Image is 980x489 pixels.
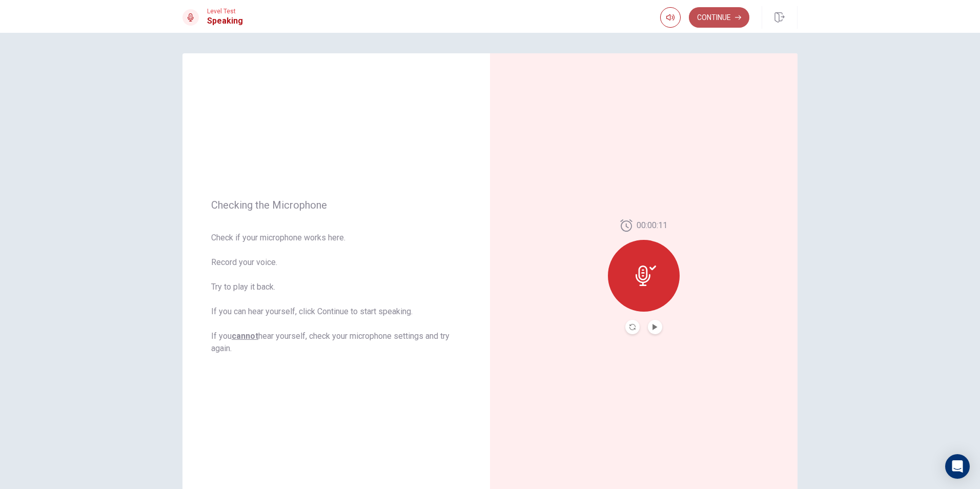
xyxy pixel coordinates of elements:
[211,199,461,211] span: Checking the Microphone
[637,219,667,232] span: 00:00:11
[211,232,461,355] span: Check if your microphone works here. Record your voice. Try to play it back. If you can hear your...
[689,7,749,28] button: Continue
[648,320,662,334] button: Play Audio
[625,320,640,334] button: Record Again
[945,454,970,479] div: Open Intercom Messenger
[207,15,243,27] h1: Speaking
[232,331,258,341] u: cannot
[207,8,243,15] span: Level Test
